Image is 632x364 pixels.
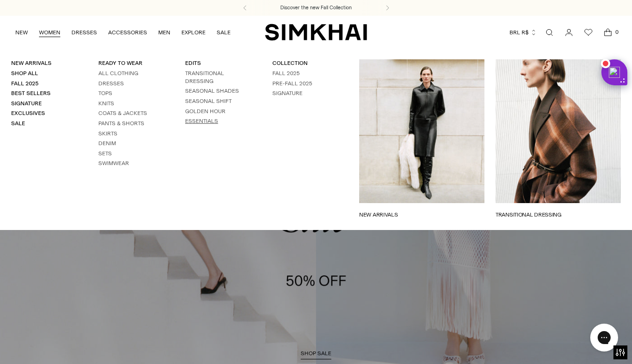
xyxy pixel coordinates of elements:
[39,22,60,43] a: WOMEN
[71,22,97,43] a: DRESSES
[280,4,352,12] a: Discover the new Fall Collection
[158,22,170,43] a: MEN
[613,28,621,36] span: 0
[579,23,598,42] a: Wishlist
[599,23,617,42] a: Open cart modal
[15,22,28,43] a: NEW
[560,23,578,42] a: Go to the account page
[265,23,367,41] a: SIMKHAI
[217,22,231,43] a: SALE
[181,22,206,43] a: EXPLORE
[540,23,559,42] a: Open search modal
[509,22,537,43] button: BRL R$
[586,320,623,355] iframe: Gorgias live chat messenger
[108,22,147,43] a: ACCESSORIES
